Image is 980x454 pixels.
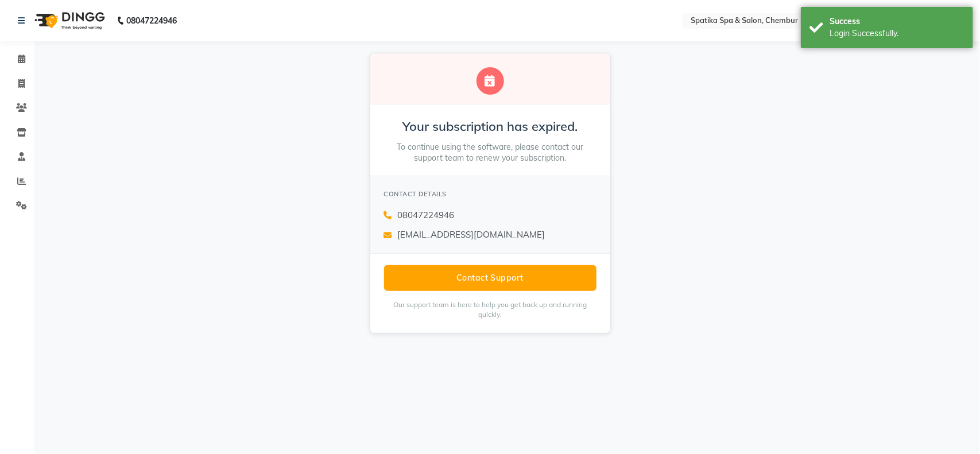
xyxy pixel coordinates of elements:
[384,142,596,164] p: To continue using the software, please contact our support team to renew your subscription.
[384,300,596,320] p: Our support team is here to help you get back up and running quickly.
[126,5,177,37] b: 08047224946
[384,118,596,135] h2: Your subscription has expired.
[830,28,964,40] div: Login Successfully.
[384,265,596,291] button: Contact Support
[398,209,455,222] span: 08047224946
[830,15,964,28] div: Success
[29,5,108,37] img: logo
[398,228,545,242] span: [EMAIL_ADDRESS][DOMAIN_NAME]
[384,190,447,198] span: CONTACT DETAILS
